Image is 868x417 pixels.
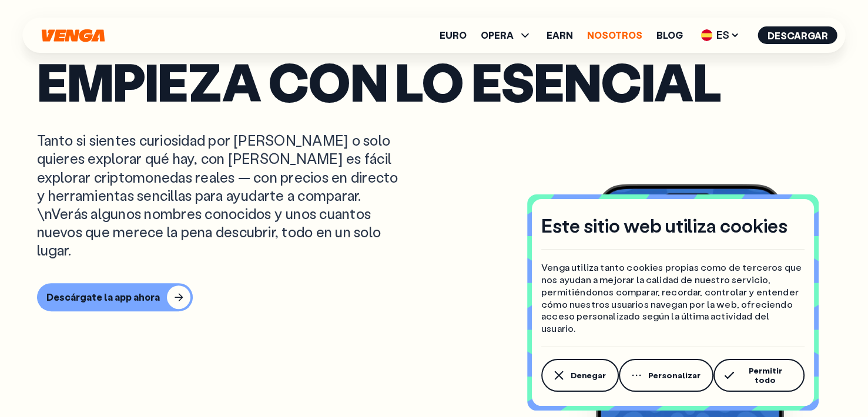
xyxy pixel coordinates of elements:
a: Blog [656,31,683,40]
p: Empieza con lo esencial [37,55,832,107]
p: Tanto si sientes curiosidad por [PERSON_NAME] o solo quieres explorar qué hay, con [PERSON_NAME] ... [37,131,408,259]
svg: Inicio [41,29,106,42]
button: Denegar [541,359,619,392]
button: Personalizar [619,359,713,392]
button: Descargar [758,26,837,44]
span: OPERA [481,28,532,42]
span: OPERA [481,31,514,40]
div: Descárgate la app ahora [46,291,160,303]
a: Earn [547,31,573,40]
a: Nosotros [587,31,642,40]
img: flag-es [701,29,713,41]
p: Venga utiliza tanto cookies propias como de terceros que nos ayudan a mejorar la calidad de nuest... [541,261,805,335]
span: Denegar [571,371,606,380]
a: Euro [440,31,467,40]
button: Descárgate la app ahora [37,283,193,311]
span: ES [697,26,744,45]
span: Permitir todo [739,366,792,385]
span: Personalizar [648,371,701,380]
h4: Este sitio web utiliza cookies [541,213,787,238]
button: Permitir todo [713,359,805,392]
a: Descárgate la app ahora [37,283,832,311]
